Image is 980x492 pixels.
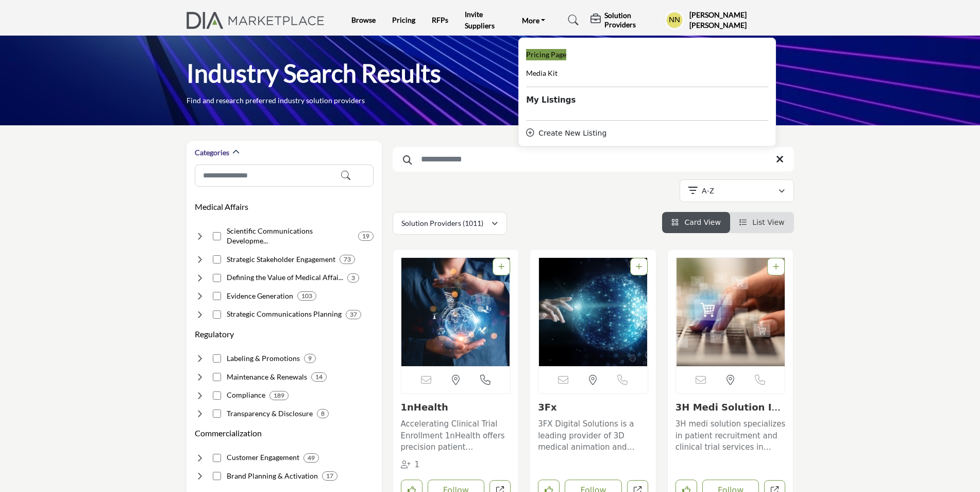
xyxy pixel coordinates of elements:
[526,68,557,79] a: Media Kit
[308,454,315,462] b: 49
[195,165,374,187] input: Search Category
[526,69,557,77] span: Media Kit
[689,10,794,30] h5: [PERSON_NAME] [PERSON_NAME]
[730,212,794,233] li: List View
[195,147,229,158] h2: Categories
[317,409,329,418] div: 8 Results For Transparency & Disclosure
[303,453,319,463] div: 49 Results For Customer Engagement
[351,274,355,282] b: 3
[326,472,333,480] b: 17
[538,418,648,453] p: 3FX Digital Solutions is a leading provider of 3D medical animation and visual storytelling, spec...
[308,355,312,362] b: 9
[227,309,342,319] h4: Strategic Communications Planning: Developing publication plans demonstrating product benefits an...
[344,256,351,263] b: 73
[393,147,794,172] input: Search Keyword
[301,292,312,300] b: 103
[675,402,786,413] h3: 3H Medi Solution Inc.
[636,263,642,271] a: Add To List
[274,392,284,399] b: 189
[702,186,714,196] p: A-Z
[662,212,730,233] li: Card View
[675,418,786,453] p: 3H medi solution specializes in patient recruitment and clinical trial services in [GEOGRAPHIC_DA...
[401,218,483,228] p: Solution Providers (1011)
[351,15,376,24] a: Browse
[401,459,420,471] div: Followers
[676,258,785,366] a: Open Listing in new tab
[195,427,262,439] button: Commercialization
[401,402,448,413] a: 1nHealth
[465,10,495,30] a: Invite Suppliers
[526,94,576,106] b: My Listings
[538,258,648,366] img: 3Fx
[604,11,658,29] h5: Solution Providers
[213,454,221,462] input: Select Customer Engagement checkbox
[538,416,648,453] a: 3FX Digital Solutions is a leading provider of 3D medical animation and visual storytelling, spec...
[401,416,511,453] a: Accelerating Clinical Trial Enrollment 1nHealth offers precision patient recruitment services for...
[195,201,248,213] button: Medical Affairs
[739,218,785,226] a: View List
[227,254,335,265] h4: Strategic Stakeholder Engagement: Interacting with key opinion leaders and advocacy partners.
[515,13,553,27] a: More
[227,372,307,382] h4: Maintenance & Renewals: Maintaining marketing authorizations and safety reporting.
[538,402,556,413] a: 3Fx
[227,408,313,419] h4: Transparency & Disclosure: Transparency & Disclosure
[227,452,299,463] h4: Customer Engagement: Understanding and optimizing patient experience across channels.
[538,258,648,366] a: Open Listing in new tab
[401,258,511,366] img: 1nHealth
[664,9,685,31] button: Show hide supplier dropdown
[752,218,784,226] span: List View
[526,128,768,139] div: Create New Listing
[590,11,658,29] div: Solution Providers
[558,12,585,28] a: Search
[675,416,786,453] a: 3H medi solution specializes in patient recruitment and clinical trial services in [GEOGRAPHIC_DA...
[227,471,318,481] h4: Brand Planning & Activation: Developing and executing commercial launch strategies.
[350,311,357,318] b: 37
[187,57,441,89] h1: Industry Search Results
[671,218,721,226] a: View Card
[340,255,355,264] div: 73 Results For Strategic Stakeholder Engagement
[392,15,415,24] a: Pricing
[227,390,265,400] h4: Compliance: Local and global regulatory compliance.
[401,258,511,366] a: Open Listing in new tab
[213,274,221,282] input: Select Defining the Value of Medical Affairs checkbox
[518,38,776,147] div: Solution Providers
[362,233,369,240] b: 19
[213,409,221,418] input: Select Transparency & Disclosure checkbox
[213,310,221,319] input: Select Strategic Communications Planning checkbox
[346,310,361,319] div: 37 Results For Strategic Communications Planning
[538,402,648,413] h3: 3Fx
[227,226,354,246] h4: Scientific Communications Development: Creating scientific content showcasing clinical evidence.
[773,263,779,271] a: Add To List
[227,291,293,301] h4: Evidence Generation: Research to support clinical and economic value claims.
[227,272,343,283] h4: Defining the Value of Medical Affairs
[213,255,221,264] input: Select Strategic Stakeholder Engagement checkbox
[526,49,566,61] a: Pricing Page
[680,179,794,202] button: A-Z
[213,472,221,480] input: Select Brand Planning & Activation checkbox
[269,391,289,400] div: 189 Results For Compliance
[213,354,221,363] input: Select Labeling & Promotions checkbox
[297,291,316,301] div: 103 Results For Evidence Generation
[227,353,300,364] h4: Labeling & Promotions: Determining safe product use specifications and claims.
[187,12,330,29] img: Site Logo
[195,328,234,340] button: Regulatory
[213,373,221,381] input: Select Maintenance & Renewals checkbox
[526,50,566,59] span: Pricing Page
[432,15,448,24] a: RFPs
[684,218,720,226] span: Card View
[401,418,511,453] p: Accelerating Clinical Trial Enrollment 1nHealth offers precision patient recruitment services for...
[414,460,419,469] span: 1
[401,402,511,413] h3: 1nHealth
[675,402,781,424] a: 3H Medi Solution Inc...
[498,263,504,271] a: Add To List
[304,354,316,363] div: 9 Results For Labeling & Promotions
[321,410,325,417] b: 8
[213,292,221,300] input: Select Evidence Generation checkbox
[347,273,359,283] div: 3 Results For Defining the Value of Medical Affairs
[311,372,327,382] div: 14 Results For Maintenance & Renewals
[358,232,374,241] div: 19 Results For Scientific Communications Development
[322,471,337,481] div: 17 Results For Brand Planning & Activation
